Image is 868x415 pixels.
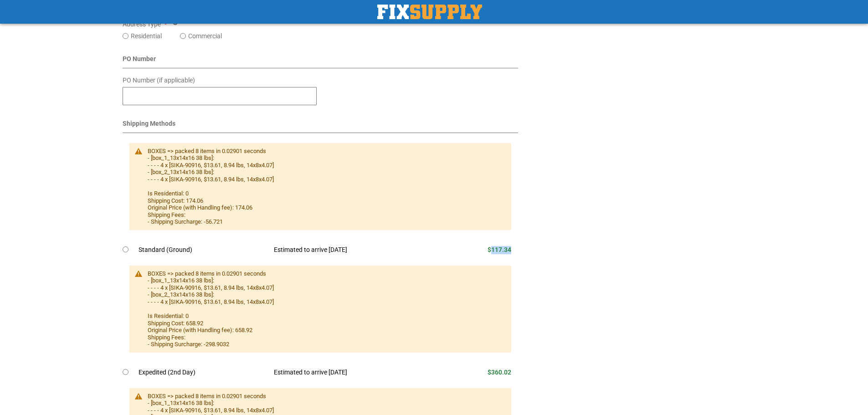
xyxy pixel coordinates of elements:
[377,5,482,19] img: Fix Industrial Supply
[148,148,503,226] div: BOXES => packed 8 items in 0.02901 seconds - [box_1_13x14x16 38 lbs]: - - - - 4 x [SIKA-90916, $1...
[267,363,443,383] td: Estimated to arrive [DATE]
[131,31,162,41] label: Residential
[267,240,443,260] td: Estimated to arrive [DATE]
[123,119,519,133] div: Shipping Methods
[123,20,161,28] span: Address Type
[377,5,482,19] a: store logo
[188,31,222,41] label: Commercial
[123,77,195,84] span: PO Number (if applicable)
[488,369,511,376] span: $360.02
[123,54,519,68] div: PO Number
[139,363,267,383] td: Expedited (2nd Day)
[139,240,267,260] td: Standard (Ground)
[148,270,503,348] div: BOXES => packed 8 items in 0.02901 seconds - [box_1_13x14x16 38 lbs]: - - - - 4 x [SIKA-90916, $1...
[488,246,511,253] span: $117.34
